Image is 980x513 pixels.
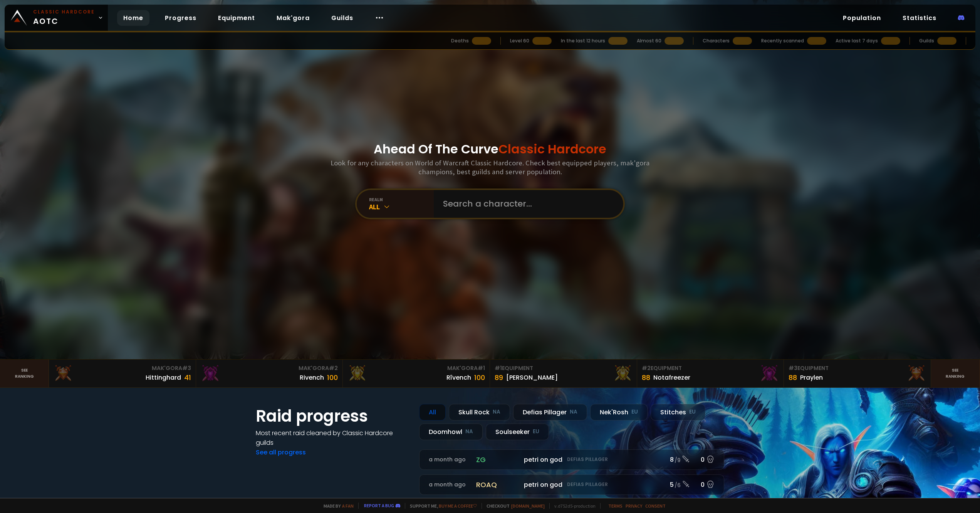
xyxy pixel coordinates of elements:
small: NA [465,428,473,436]
small: NA [493,408,500,416]
small: EU [631,408,638,416]
div: Characters [703,37,730,44]
span: AOTC [33,8,95,27]
div: Defias Pillager [513,404,587,420]
span: v. d752d5 - production [549,503,596,509]
a: #3Equipment88Praylen [784,360,931,387]
div: Recently scanned [761,37,804,44]
div: [PERSON_NAME] [506,373,558,382]
a: Classic HardcoreAOTC [5,5,108,31]
a: Guilds [325,10,359,26]
span: Made by [319,503,354,509]
div: All [419,404,446,420]
small: EU [533,428,539,436]
a: Report a bug [364,503,394,508]
span: # 3 [789,364,797,372]
div: 100 [474,372,485,383]
a: #1Equipment89[PERSON_NAME] [490,360,637,387]
a: See all progress [256,448,306,457]
div: Doomhowl [419,424,483,440]
div: 100 [327,372,338,383]
div: Mak'Gora [347,364,485,372]
a: Privacy [626,503,642,509]
span: # 3 [182,364,191,372]
div: Skull Rock [449,404,510,420]
a: Progress [159,10,203,26]
h4: Most recent raid cleaned by Classic Hardcore guilds [256,428,410,447]
a: Mak'gora [270,10,316,26]
div: Praylen [800,373,823,382]
div: 89 [495,372,503,383]
div: Mak'Gora [201,364,338,372]
div: Stitches [651,404,705,420]
small: NA [570,408,577,416]
div: All [369,202,434,211]
a: Buy me a coffee [439,503,477,509]
span: # 2 [642,364,651,372]
span: # 1 [478,364,485,372]
a: Mak'Gora#3Hittinghard41 [49,360,196,387]
div: Level 60 [510,37,529,44]
div: Almost 60 [637,37,661,44]
div: Nek'Rosh [590,404,648,420]
div: Rivench [300,373,324,382]
a: Population [837,10,887,26]
div: Guilds [919,37,934,44]
div: Deaths [451,37,469,44]
div: Notafreezer [653,373,690,382]
span: # 1 [495,364,502,372]
a: a month agoroaqpetri on godDefias Pillager5 /60 [419,474,724,495]
a: Equipment [212,10,261,26]
h1: Raid progress [256,404,410,428]
a: #2Equipment88Notafreezer [637,360,784,387]
h3: Look for any characters on World of Warcraft Classic Hardcore. Check best equipped players, mak'g... [327,158,653,176]
div: Rîvench [446,373,471,382]
a: a month agozgpetri on godDefias Pillager8 /90 [419,449,724,470]
div: Active last 7 days [836,37,878,44]
div: Equipment [642,364,779,372]
div: Soulseeker [486,424,549,440]
div: Equipment [789,364,926,372]
a: a fan [342,503,354,509]
a: Terms [608,503,623,509]
div: Equipment [495,364,632,372]
div: 41 [184,372,191,383]
small: EU [689,408,696,416]
small: Classic Hardcore [33,8,95,15]
div: Mak'Gora [54,364,191,372]
a: Statistics [896,10,943,26]
div: 88 [789,372,797,383]
span: Checkout [482,503,545,509]
span: # 2 [329,364,338,372]
a: Mak'Gora#1Rîvench100 [343,360,490,387]
input: Search a character... [438,190,614,218]
span: Classic Hardcore [498,140,606,158]
a: Seeranking [931,360,980,387]
div: Hittinghard [146,373,181,382]
div: realm [369,197,434,202]
a: Home [117,10,149,26]
div: In the last 12 hours [561,37,605,44]
a: Mak'Gora#2Rivench100 [196,360,343,387]
a: Consent [645,503,666,509]
span: Support me, [405,503,477,509]
div: 88 [642,372,650,383]
a: [DOMAIN_NAME] [511,503,545,509]
h1: Ahead Of The Curve [374,140,606,158]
